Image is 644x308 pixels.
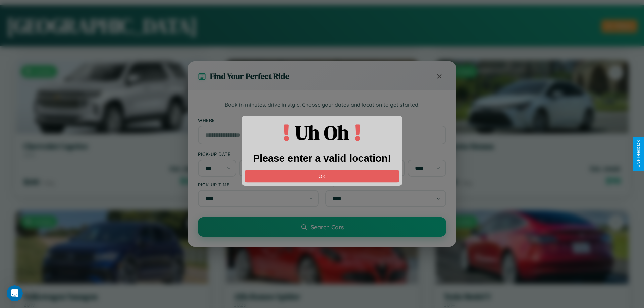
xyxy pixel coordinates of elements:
[198,117,446,123] label: Where
[311,223,344,231] span: Search Cars
[198,182,319,187] label: Pick-up Time
[325,182,446,187] label: Drop-off Time
[198,101,446,109] p: Book in minutes, drive in style. Choose your dates and location to get started.
[198,151,319,157] label: Pick-up Date
[325,151,446,157] label: Drop-off Date
[210,71,289,82] h3: Find Your Perfect Ride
